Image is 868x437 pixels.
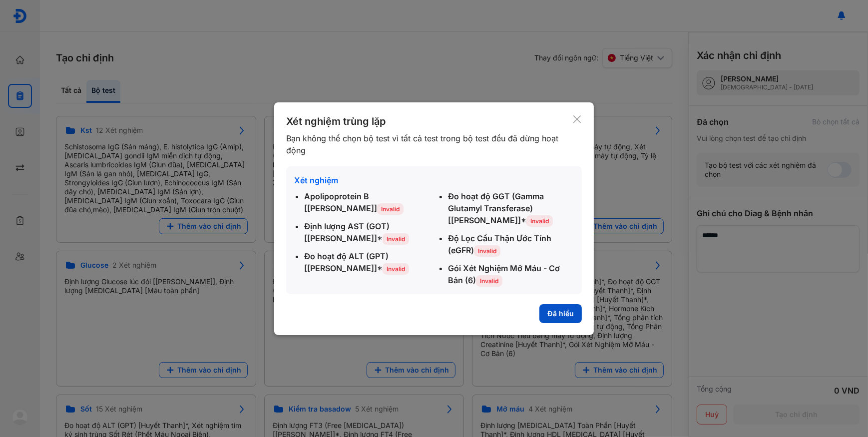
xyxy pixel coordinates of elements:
[286,114,572,128] div: Xét nghiệm trùng lặp
[448,262,574,286] div: Gói Xét Nghiệm Mỡ Máu - Cơ Bản (6)
[383,263,409,275] span: Invalid
[526,215,553,227] span: Invalid
[304,220,430,244] div: Định lượng AST (GOT) [[PERSON_NAME]]*
[539,304,582,323] button: Đã hiểu
[304,190,430,214] div: Apolipoprotein B [[PERSON_NAME]]
[304,250,430,274] div: Đo hoạt độ ALT (GPT) [[PERSON_NAME]]*
[476,275,502,287] span: Invalid
[448,232,574,256] div: Độ Lọc Cầu Thận Ước Tính (eGFR)
[448,190,574,226] div: Đo hoạt độ GGT (Gamma Glutamyl Transferase) [[PERSON_NAME]]*
[377,203,404,215] span: Invalid
[474,245,500,257] span: Invalid
[286,132,572,156] div: Bạn không thể chọn bộ test vì tất cả test trong bộ test đều đã dừng hoạt động
[294,174,574,186] div: Xét nghiệm
[383,233,409,245] span: Invalid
